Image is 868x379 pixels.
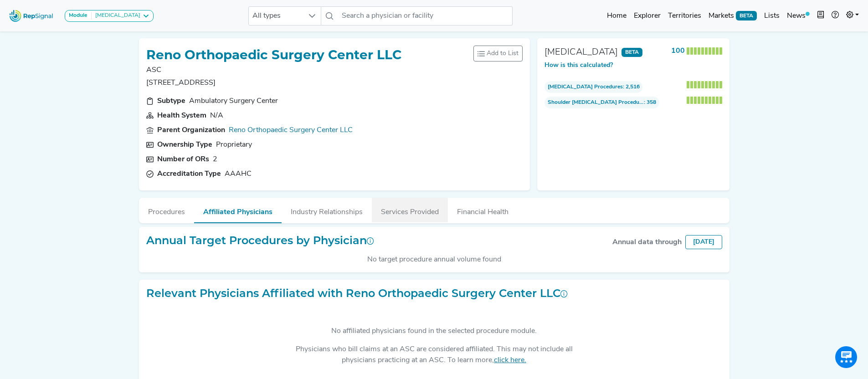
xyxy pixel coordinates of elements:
button: Financial Health [448,198,518,222]
p: No affiliated physicians found in the selected procedure module. [290,326,578,337]
a: Explorer [630,7,664,25]
a: Lists [760,7,783,25]
button: How is this calculated? [544,61,613,70]
a: MarketsBETA [705,7,760,25]
button: Module[MEDICAL_DATA] [65,10,154,22]
a: News [783,7,813,25]
div: Number of ORs [157,154,209,165]
button: Industry Relationships [282,198,372,222]
span: Add to List [487,49,519,58]
p: [STREET_ADDRESS] [146,77,402,88]
button: Add to List [473,46,523,61]
div: [MEDICAL_DATA] [92,12,140,20]
div: [DATE] [685,235,722,249]
button: Intel Book [813,7,828,25]
a: Reno Orthopaedic Surgery Center LLC [229,125,353,136]
span: [MEDICAL_DATA] Procedures [548,83,623,91]
span: : 2,516 [544,81,642,93]
strong: 100 [671,47,685,55]
div: [MEDICAL_DATA] [544,46,618,59]
span: : 358 [544,97,659,108]
div: Ambulatory Surgery Center [189,96,278,107]
div: 2 [213,154,217,165]
a: click here. [494,357,526,364]
div: Annual data through [612,237,682,248]
button: Procedures [139,198,194,222]
p: Physicians who bill claims at an ASC are considered affiliated. This may not include all physicia... [290,344,578,366]
div: Proprietary [216,139,252,150]
span: BETA [736,11,757,20]
span: All types [249,7,303,25]
div: N/A [210,110,223,121]
input: Search a physician or facility [338,6,512,26]
button: Services Provided [372,198,448,222]
div: Accreditation Type [157,169,221,179]
h1: Reno Orthopaedic Surgery Center LLC [146,47,402,63]
div: Parent Organization [157,125,225,136]
h2: Relevant Physicians Affiliated with Reno Orthopaedic Surgery Center LLC [146,287,568,300]
button: Affiliated Physicians [194,198,282,223]
div: Health System [157,110,206,121]
p: ASC [146,65,402,76]
a: Territories [664,7,705,25]
h2: Annual Target Procedures by Physician [146,234,374,247]
span: BETA [621,48,642,57]
strong: Module [69,13,87,18]
span: Shoulder [MEDICAL_DATA] Procedures [548,98,644,107]
div: No target procedure annual volume found [146,254,722,265]
div: Subtype [157,96,185,107]
a: Home [603,7,630,25]
div: Ownership Type [157,139,212,150]
div: AAAHC [225,169,252,179]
